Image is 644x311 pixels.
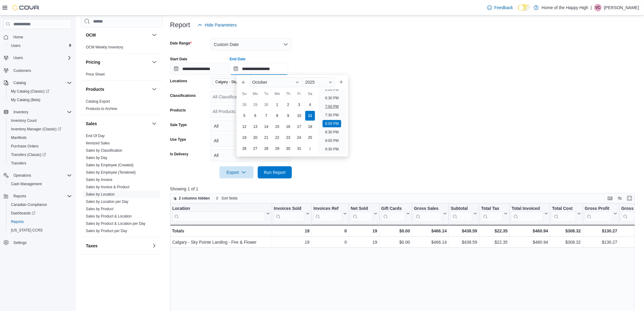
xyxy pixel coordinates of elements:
[239,99,316,154] div: October, 2025
[86,185,129,189] span: Sales by Invoice & Product
[11,152,46,157] span: Transfers (Classic)
[594,4,602,11] div: Vince Campbell
[11,228,43,233] span: [US_STATE] CCRS
[170,186,640,192] p: Showing 1 of 1
[86,148,122,153] a: Sales by Classification
[6,200,74,209] button: Canadian Compliance
[86,207,114,211] a: Sales by Product
[451,239,477,246] div: $438.59
[223,166,250,178] span: Export
[9,180,72,188] span: Cash Management
[512,206,548,221] button: Total Invoiced
[151,120,158,127] button: Sales
[313,239,347,246] div: 0
[11,219,24,224] span: Reports
[294,89,304,99] div: Fr
[481,206,508,221] button: Total Tax
[240,122,249,132] div: day-12
[274,227,310,235] div: 19
[86,243,98,249] h3: Taxes
[261,89,271,99] div: Tu
[9,160,29,167] a: Transfers
[1,33,74,41] button: Home
[86,229,127,233] a: Sales by Product per Day
[585,206,612,212] div: Gross Profit
[351,206,377,221] button: Net Sold
[11,89,49,94] span: My Catalog (Classic)
[13,35,23,40] span: Home
[11,108,72,116] span: Inventory
[272,133,282,143] div: day-22
[240,100,249,110] div: day-28
[250,122,260,132] div: day-13
[86,32,149,38] button: OCM
[313,206,342,212] div: Invoices Ref
[86,45,123,49] a: OCM Weekly Inventory
[6,142,74,150] button: Purchase Orders
[9,218,72,225] span: Reports
[9,210,38,217] a: Dashboards
[86,106,117,111] span: Products to Archive
[381,206,410,221] button: Gift Cards
[86,86,149,92] button: Products
[1,238,74,247] button: Settings
[6,150,74,159] a: Transfers (Classic)
[451,206,472,212] div: Subtotal
[485,2,516,14] a: Feedback
[6,133,74,142] button: Manifests
[11,144,39,149] span: Purchase Orders
[6,41,74,50] button: Users
[86,228,127,233] span: Sales by Product per Day
[451,227,477,235] div: $438.59
[283,133,293,143] div: day-23
[261,111,271,121] div: day-7
[86,107,117,111] a: Products to Archive
[13,110,28,115] span: Inventory
[172,206,270,221] button: Location
[86,45,123,50] span: OCM Weekly Inventory
[542,4,588,11] p: Home of the Happy High
[607,195,614,202] button: Keyboard shortcuts
[86,72,105,77] span: Price Sheet
[323,129,341,136] li: 8:30 PM
[86,170,136,175] a: Sales by Employee (Tendered)
[250,89,260,99] div: Mo
[596,4,601,11] span: VC
[11,97,40,102] span: My Catalog (Beta)
[323,120,341,127] li: 8:00 PM
[552,206,576,212] div: Total Cost
[11,135,26,140] span: Manifests
[512,227,548,235] div: $460.94
[305,133,315,143] div: day-25
[6,125,74,133] a: Inventory Manager (Classic)
[481,206,503,221] div: Total Tax
[1,79,74,87] button: Catalog
[11,161,26,166] span: Transfers
[414,206,447,221] button: Gross Sales
[86,177,112,182] span: Sales by Invoice
[11,127,61,132] span: Inventory Manager (Classic)
[9,180,44,188] a: Cash Management
[13,194,26,199] span: Reports
[151,31,158,39] button: OCM
[239,77,249,87] button: Previous Month
[86,99,110,104] a: Catalog Export
[86,59,100,65] h3: Pricing
[283,111,293,121] div: day-9
[258,166,292,178] button: Run Report
[222,196,238,201] span: Sort fields
[261,144,271,154] div: day-28
[313,227,347,235] div: 0
[13,68,31,73] span: Customers
[210,135,292,147] button: All
[264,169,286,175] span: Run Report
[9,117,39,124] a: Inventory Count
[303,77,335,87] div: Button. Open the year selector. 2025 is currently selected.
[274,206,310,221] button: Invoices Sold
[11,34,26,41] a: Home
[86,86,104,92] h3: Products
[9,201,72,208] span: Canadian Compliance
[172,206,265,212] div: Location
[11,54,72,62] span: Users
[86,163,134,168] span: Sales by Employee (Created)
